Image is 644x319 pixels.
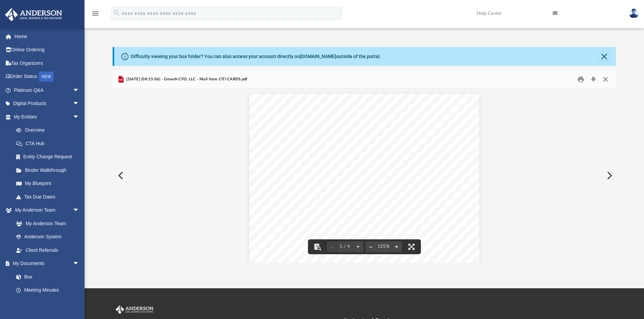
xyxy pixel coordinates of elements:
div: Current zoom level [376,244,391,249]
button: Print [574,74,588,85]
img: Anderson Advisors Platinum Portal [3,8,64,21]
div: File preview [113,88,616,263]
a: menu [91,13,99,18]
a: Anderson System [9,230,86,244]
button: Enter fullscreen [404,239,419,254]
i: search [113,9,120,17]
span: arrow_drop_down [73,204,86,217]
i: menu [91,9,99,18]
a: My Anderson Team [9,217,83,230]
span: arrow_drop_down [73,110,86,124]
a: Home [5,30,90,43]
button: Zoom in [391,239,402,254]
span: 1 / 4 [338,244,353,249]
a: CTA Hub [9,137,90,150]
span: arrow_drop_down [73,97,86,111]
a: Platinum Q&Aarrow_drop_down [5,83,90,97]
a: Digital Productsarrow_drop_down [5,97,90,110]
a: Overview [9,124,90,137]
div: Document Viewer [113,88,616,263]
a: [DOMAIN_NAME] [300,54,336,59]
button: Close [599,74,612,85]
a: Online Ordering [5,43,90,57]
a: Tax Due Dates [9,190,90,204]
img: User Pic [629,8,639,18]
button: Previous File [113,166,127,185]
div: Difficulty viewing your box folder? You can also access your account directly on outside of the p... [131,53,381,60]
a: My Anderson Teamarrow_drop_down [5,204,86,217]
a: My Entitiesarrow_drop_down [5,110,90,124]
button: Close [599,52,609,61]
img: Anderson Advisors Platinum Portal [114,305,155,314]
a: Binder Walkthrough [9,163,90,177]
button: Download [587,74,599,85]
button: Toggle findbar [310,239,325,254]
div: NEW [39,72,54,82]
button: Next File [601,166,616,185]
a: Tax Organizers [5,56,90,70]
button: 1 / 4 [338,239,353,254]
a: My Blueprint [9,177,86,190]
a: My Documentsarrow_drop_down [5,257,86,270]
span: [DATE] (08:15:06) - Growth CFO, LLC - Mail from CITI CARDS.pdf [125,76,247,82]
a: Client Referrals [9,243,86,257]
a: Order StatusNEW [5,70,90,84]
button: Zoom out [365,239,376,254]
a: Entity Change Request [9,150,90,164]
button: Next page [353,239,363,254]
a: Meeting Minutes [9,284,86,297]
span: arrow_drop_down [73,83,86,97]
a: Box [9,270,83,284]
span: arrow_drop_down [73,257,86,271]
div: Preview [113,71,616,263]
